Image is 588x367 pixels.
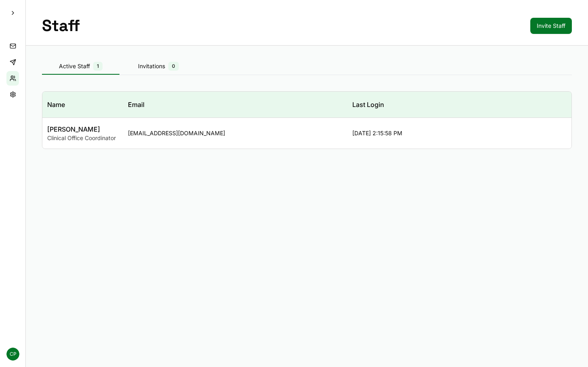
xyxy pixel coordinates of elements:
th: Email [123,92,347,118]
span: CP [6,348,19,361]
h1: Staff [42,16,80,36]
div: [PERSON_NAME] [47,124,118,134]
div: Active Staff [42,62,119,71]
th: Last Login [347,92,572,118]
div: [DATE] 2:15:58 PM [352,129,567,137]
div: [EMAIL_ADDRESS][DOMAIN_NAME] [128,129,343,137]
button: Expand sidebar [6,6,20,20]
div: Invitations [119,62,197,71]
span: 1 [93,62,103,71]
span: 0 [168,62,179,71]
button: Invite Staff [530,18,572,34]
div: Clinical Office Coordinator [47,134,118,142]
th: Name [42,92,123,118]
